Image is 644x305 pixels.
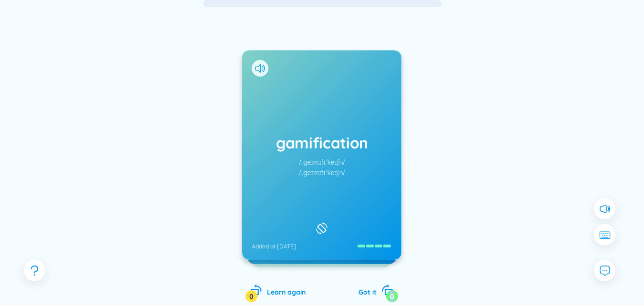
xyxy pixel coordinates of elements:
[299,167,345,178] div: /ˌɡeɪmɪfɪˈkeɪʃn/
[267,288,306,296] span: Learn again
[381,284,393,296] span: rotate-right
[358,288,377,296] span: Got it
[252,243,296,250] div: Added at [DATE]
[250,284,262,296] span: rotate-left
[24,260,45,281] button: question
[299,157,345,167] div: /ˌɡeɪmɪfɪˈkeɪʃn/
[252,132,392,153] h1: gamification
[29,265,41,276] span: question
[386,290,398,302] div: 0
[245,290,257,302] div: 0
